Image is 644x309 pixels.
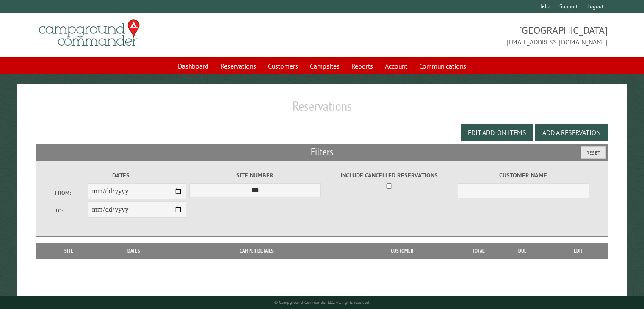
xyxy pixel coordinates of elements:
label: Site Number [189,171,321,180]
h2: Filters [36,144,608,160]
span: [GEOGRAPHIC_DATA] [EMAIL_ADDRESS][DOMAIN_NAME] [322,23,608,47]
a: Customers [263,58,303,74]
small: © Campground Commander LLC. All rights reserved. [274,300,370,305]
a: Communications [414,58,471,74]
th: Site [41,243,97,259]
th: Due [495,243,550,259]
button: Edit Add-on Items [461,124,533,141]
a: Reports [346,58,378,74]
th: Edit [550,243,608,259]
a: Account [380,58,412,74]
a: Dashboard [173,58,214,74]
th: Customer [343,243,462,259]
label: Include Cancelled Reservations [323,171,455,180]
a: Campsites [305,58,345,74]
button: Reset [581,146,606,159]
th: Total [462,243,495,259]
th: Dates [97,243,171,259]
label: Customer Name [458,171,589,180]
a: Reservations [216,58,261,74]
img: Campground Commander [36,17,142,50]
label: From: [55,189,88,197]
h1: Reservations [36,98,608,121]
label: To: [55,207,88,215]
th: Camper Details [171,243,343,259]
label: Dates [55,171,187,180]
button: Add a Reservation [535,124,608,141]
